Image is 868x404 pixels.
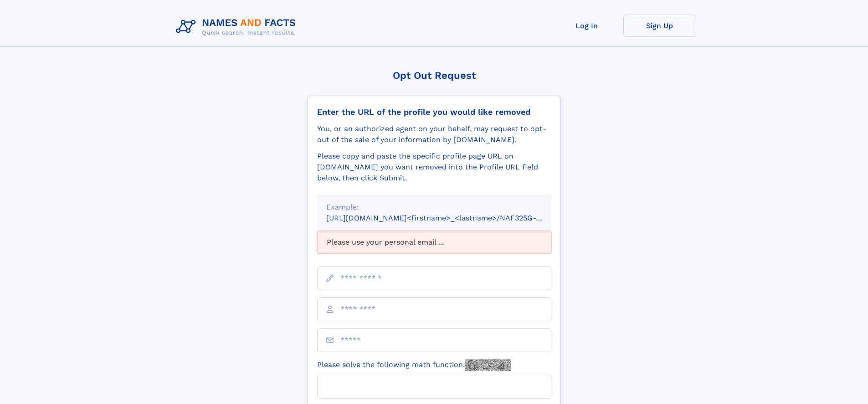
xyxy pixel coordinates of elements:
div: Enter the URL of the profile you would like removed [317,107,551,117]
label: Please solve the following math function: [317,359,511,371]
div: Example: [326,202,542,213]
a: Log In [550,15,623,37]
small: [URL][DOMAIN_NAME]<firstname>_<lastname>/NAF325G-xxxxxxxx [326,214,569,222]
img: Logo Names and Facts [172,15,303,39]
div: You, or an authorized agent on your behalf, may request to opt-out of the sale of your informatio... [317,123,551,145]
div: Please use your personal email ... [317,231,551,254]
div: Please copy and paste the specific profile page URL on [DOMAIN_NAME] you want removed into the Pr... [317,151,551,184]
a: Sign Up [623,15,696,37]
div: Opt Out Request [308,70,561,81]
